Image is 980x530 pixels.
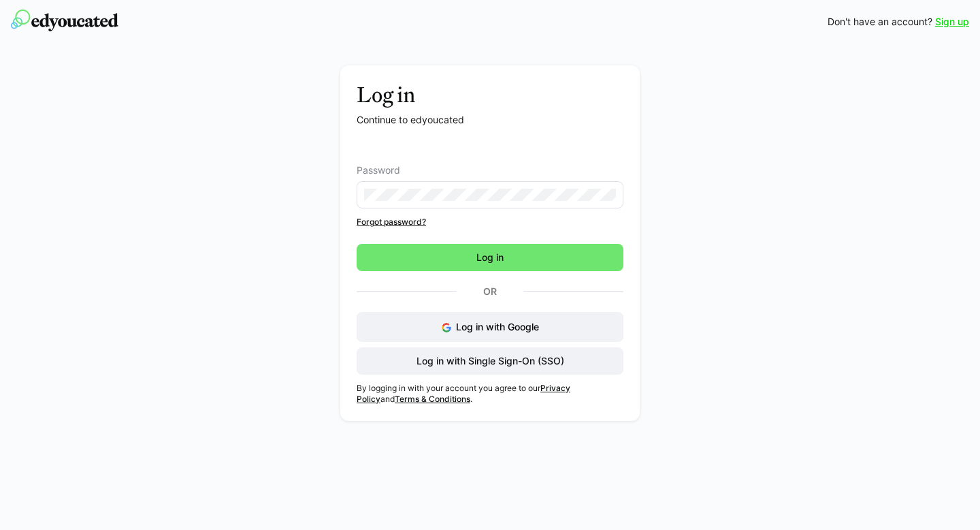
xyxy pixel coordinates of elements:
a: Forgot password? [357,217,623,228]
button: Log in [357,244,623,271]
a: Terms & Conditions [395,394,470,404]
a: Sign up [935,15,969,29]
p: Or [457,282,523,301]
span: Log in with Single Sign-On (SSO) [414,354,566,368]
span: Don't have an account? [828,15,932,29]
a: Privacy Policy [357,383,570,404]
p: By logging in with your account you agree to our and . [357,383,623,405]
button: Log in with Single Sign-On (SSO) [357,347,623,375]
h3: Log in [357,82,623,108]
span: Password [357,165,400,176]
span: Log in [474,251,506,264]
button: Log in with Google [357,312,623,342]
span: Log in with Google [456,321,539,332]
p: Continue to edyoucated [357,113,623,127]
img: edyoucated [11,10,118,31]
